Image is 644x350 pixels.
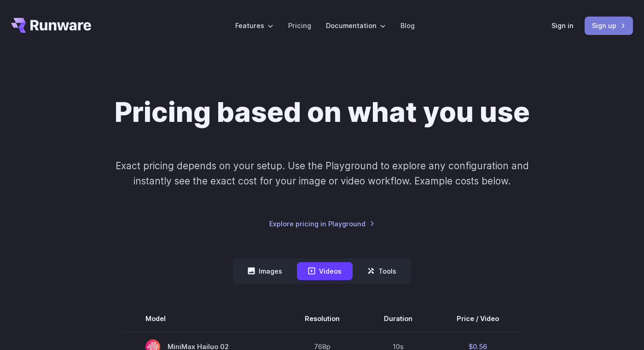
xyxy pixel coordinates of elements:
a: Blog [400,20,415,31]
a: Pricing [288,20,311,31]
a: Go to / [11,18,91,33]
label: Features [235,20,273,31]
a: Sign in [551,20,574,31]
h1: Pricing based on what you use [115,96,530,129]
a: Explore pricing in Playground [269,218,375,229]
button: Videos [297,262,353,280]
a: Sign up [585,17,633,34]
button: Images [237,262,293,280]
th: Model [123,306,283,332]
label: Documentation [326,20,386,31]
th: Resolution [283,306,362,332]
p: Exact pricing depends on your setup. Use the Playground to explore any configuration and instantl... [104,158,540,189]
th: Price / Video [435,306,521,332]
th: Duration [362,306,435,332]
button: Tools [356,262,407,280]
